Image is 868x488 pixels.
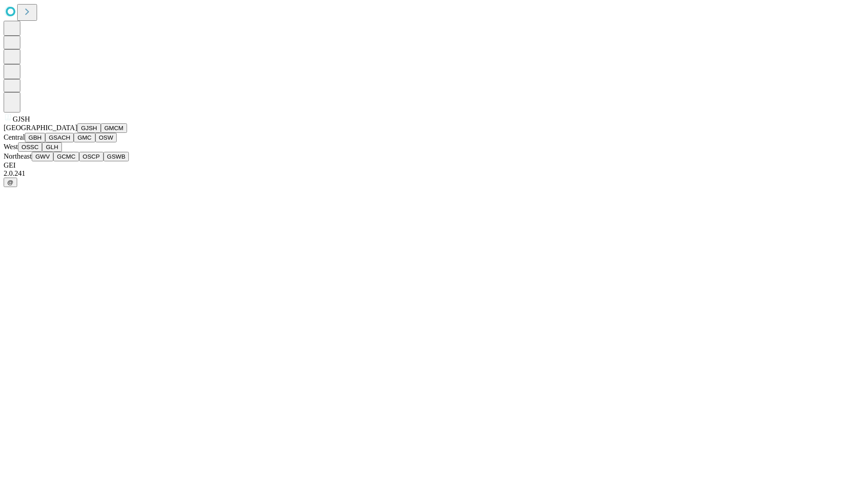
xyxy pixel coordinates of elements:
span: West [4,143,18,150]
button: OSW [95,133,117,142]
button: OSSC [18,142,42,152]
button: GBH [25,133,45,142]
button: GSWB [104,152,129,161]
div: GEI [4,161,864,169]
span: @ [7,179,14,186]
button: GLH [42,142,61,152]
button: GJSH [77,123,101,133]
button: GMCM [101,123,127,133]
button: GSACH [45,133,74,142]
button: OSCP [79,152,104,161]
button: GMC [74,133,95,142]
span: GJSH [13,115,30,123]
button: GWV [32,152,53,161]
button: @ [4,178,17,187]
span: Central [4,133,25,141]
span: Northeast [4,152,32,160]
div: 2.0.241 [4,169,864,178]
button: GCMC [53,152,79,161]
span: [GEOGRAPHIC_DATA] [4,124,77,131]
